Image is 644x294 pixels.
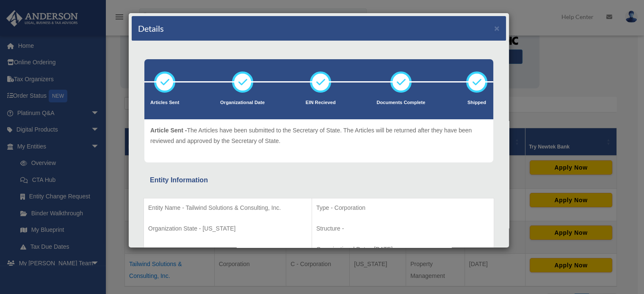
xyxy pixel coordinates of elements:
button: × [494,24,500,33]
p: Articles Sent [150,99,179,107]
p: EIN Recieved [306,99,336,107]
span: Article Sent - [150,127,187,134]
p: Entity Name - Tailwind Solutions & Consulting, Inc. [148,203,307,213]
p: Structure - [316,223,489,234]
h4: Details [138,22,164,34]
p: Shipped [466,99,487,107]
p: The Articles have been submitted to the Secretary of State. The Articles will be returned after t... [150,125,487,146]
p: Documents Complete [376,99,425,107]
p: Organization State - [US_STATE] [148,223,307,234]
p: Organizational Date [220,99,265,107]
p: Type - Corporation [316,203,489,213]
p: Organizational Date - [DATE] [316,244,489,255]
div: Entity Information [150,174,488,186]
